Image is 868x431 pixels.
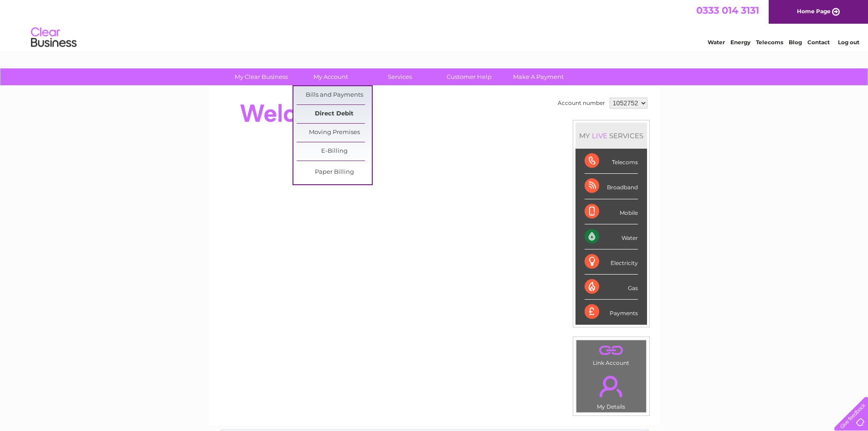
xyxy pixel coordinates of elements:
[730,39,750,46] a: Energy
[579,370,644,402] a: .
[219,5,650,44] div: Clear Business is a trading name of Verastar Limited (registered in [GEOGRAPHIC_DATA] No. 3667643...
[585,174,638,199] div: Broadband
[838,39,859,46] a: Log out
[297,86,372,104] a: Bills and Payments
[585,249,638,275] div: Electricity
[293,68,368,85] a: My Account
[297,124,372,142] a: Moving Premises
[501,68,576,85] a: Make A Payment
[756,39,783,46] a: Telecoms
[696,5,759,16] a: 0333 014 3131
[224,68,299,85] a: My Clear Business
[585,275,638,300] div: Gas
[362,68,437,85] a: Services
[576,368,647,413] td: My Details
[31,24,77,52] img: logo.png
[576,340,647,369] td: Link Account
[585,199,638,224] div: Mobile
[708,39,725,46] a: Water
[590,131,609,140] div: LIVE
[297,142,372,161] a: E-Billing
[297,105,372,123] a: Direct Debit
[585,224,638,249] div: Water
[789,39,802,46] a: Blog
[297,163,372,182] a: Paper Billing
[579,343,644,358] a: .
[585,300,638,324] div: Payments
[807,39,830,46] a: Contact
[431,68,507,85] a: Customer Help
[575,123,647,149] div: MY SERVICES
[585,149,638,174] div: Telecoms
[555,95,607,111] td: Account number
